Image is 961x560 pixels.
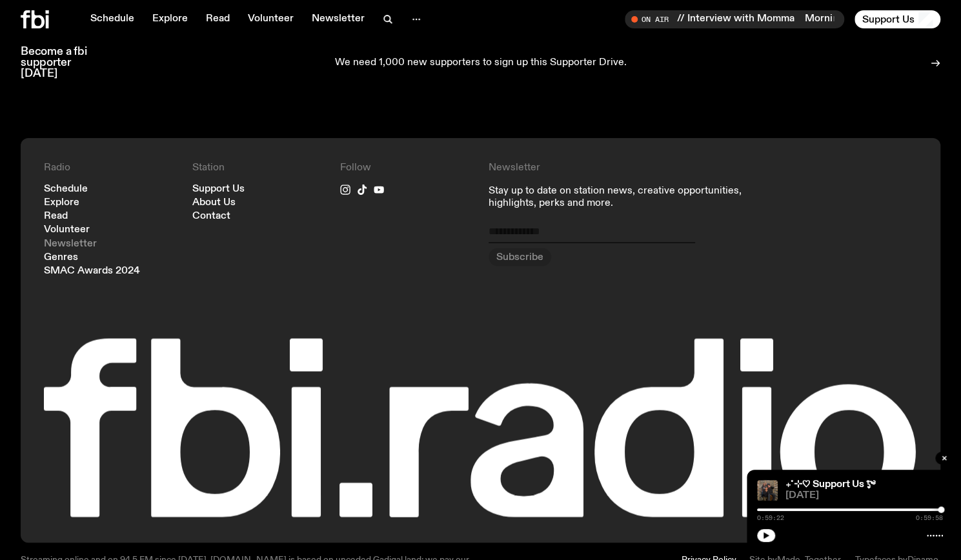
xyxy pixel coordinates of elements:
[44,198,79,208] a: Explore
[916,515,943,521] span: 0:59:58
[785,479,875,490] a: ₊˚⊹♡ Support Us *ೃ༄
[489,248,551,266] button: Subscribe
[44,266,140,276] a: SMAC Awards 2024
[862,14,915,25] span: Support Us
[855,10,940,28] button: Support Us
[192,212,230,221] a: Contact
[489,185,769,209] p: Stay up to date on station news, creative opportunities, highlights, perks and more.
[21,46,103,79] h3: Become a fbi supporter [DATE]
[44,212,68,221] a: Read
[192,185,245,194] a: Support Us
[44,161,177,174] h4: Radio
[192,198,236,208] a: About Us
[44,239,97,248] a: Newsletter
[340,161,473,174] h4: Follow
[83,10,142,28] a: Schedule
[625,10,844,28] button: On AirMornings with [PERSON_NAME] // Interview with MommaMornings with [PERSON_NAME] // Interview...
[757,515,784,521] span: 0:59:22
[145,10,196,28] a: Explore
[44,225,90,235] a: Volunteer
[785,491,943,501] span: [DATE]
[489,161,769,174] h4: Newsletter
[192,161,325,174] h4: Station
[44,253,78,263] a: Genres
[335,57,627,69] p: We need 1,000 new supporters to sign up this Supporter Drive.
[304,10,372,28] a: Newsletter
[44,185,88,194] a: Schedule
[240,10,301,28] a: Volunteer
[198,10,238,28] a: Read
